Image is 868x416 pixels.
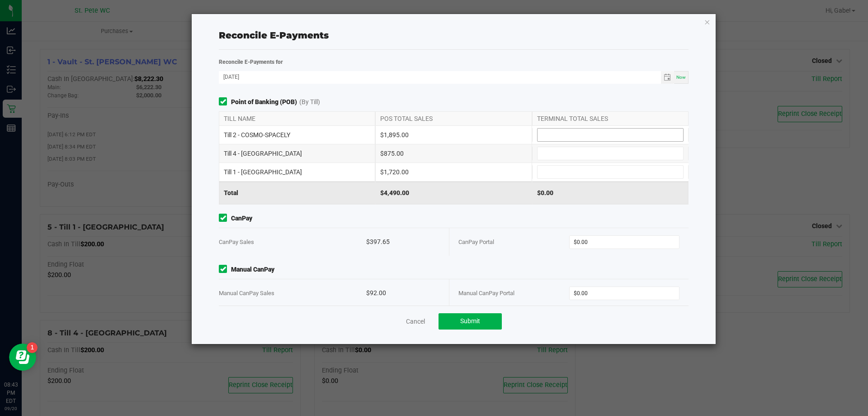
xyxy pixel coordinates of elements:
div: $0.00 [532,182,689,204]
span: CanPay Sales [219,239,254,245]
input: Date [219,71,661,82]
strong: Point of Banking (POB) [231,97,297,107]
div: Till 4 - [GEOGRAPHIC_DATA] [219,144,375,163]
strong: Manual CanPay [231,265,274,274]
div: TERMINAL TOTAL SALES [532,112,689,125]
span: Manual CanPay Portal [458,290,514,296]
span: (By Till) [299,97,320,107]
div: $4,490.00 [375,182,532,204]
form-toggle: Include in reconciliation [219,97,231,107]
div: $875.00 [375,144,532,163]
div: $1,895.00 [375,126,532,144]
a: Cancel [406,317,425,326]
span: Manual CanPay Sales [219,290,274,296]
div: Till 1 - [GEOGRAPHIC_DATA] [219,163,375,181]
div: Till 2 - COSMO-SPACELY [219,126,375,144]
div: Total [219,182,375,204]
iframe: Resource center unread badge [27,342,38,353]
div: Reconcile E-Payments [219,29,689,42]
div: $92.00 [366,279,440,307]
strong: Reconcile E-Payments for [219,59,283,65]
span: Submit [460,317,480,325]
span: Now [676,75,686,80]
div: TILL NAME [219,112,375,125]
form-toggle: Include in reconciliation [219,265,231,274]
div: POS TOTAL SALES [375,112,532,125]
strong: CanPay [231,214,252,223]
iframe: Resource center [9,344,36,371]
div: $397.65 [366,228,440,256]
button: Submit [439,313,502,330]
div: $1,720.00 [375,163,532,181]
span: Toggle calendar [661,71,674,84]
span: CanPay Portal [458,239,494,245]
form-toggle: Include in reconciliation [219,214,231,223]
